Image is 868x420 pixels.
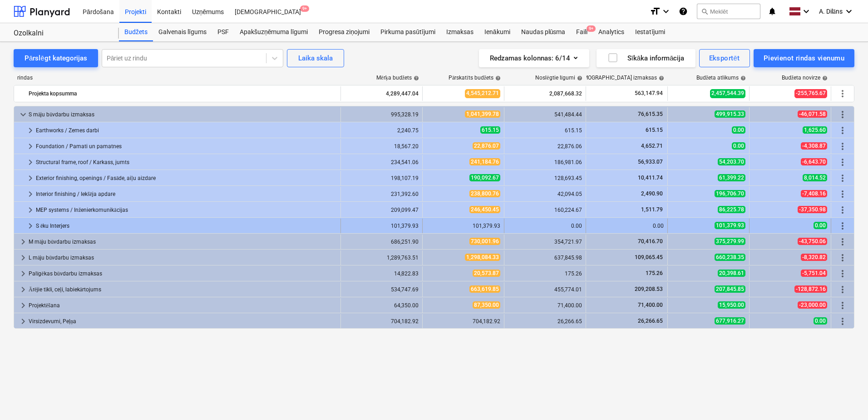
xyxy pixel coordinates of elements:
[715,254,745,261] span: 660,238.35
[571,23,593,41] div: Faili
[637,111,664,117] span: 76,615.35
[426,318,500,325] div: 704,182.92
[508,223,582,229] div: 0.00
[508,318,582,325] div: 26,266.65
[718,158,745,165] span: 54,203.70
[837,109,848,120] span: Vairāk darbību
[36,203,337,217] div: MEP systems / Inženierkomunikācijas
[657,75,664,81] span: help
[345,111,419,118] div: 995,328.19
[18,268,29,279] span: keyboard_arrow_right
[36,123,337,138] div: Earthworks / Zemes darbi
[823,376,868,420] iframe: Chat Widget
[508,111,582,118] div: 541,484.44
[508,143,582,150] div: 22,876.06
[234,23,313,41] a: Apakšuzņēmuma līgumi
[313,23,375,41] a: Progresa ziņojumi
[661,6,671,17] i: keyboard_arrow_down
[25,173,36,184] span: keyboard_arrow_right
[837,220,848,231] span: Vairāk darbību
[715,110,745,118] span: 499,915.33
[819,8,843,15] span: A. Dilāns
[814,317,827,325] span: 0.00
[803,174,827,181] span: 8,014.52
[798,206,827,213] span: -37,350.98
[18,316,29,327] span: keyboard_arrow_right
[508,286,582,293] div: 455,774.01
[18,109,29,120] span: keyboard_arrow_down
[212,23,234,41] a: PSF
[412,75,419,81] span: help
[798,238,827,245] span: -43,750.06
[345,127,419,134] div: 2,240.75
[508,191,582,197] div: 42,094.05
[637,302,664,308] span: 71,400.00
[508,239,582,245] div: 354,721.97
[469,190,500,197] span: 238,800.76
[837,252,848,263] span: Vairāk darbību
[18,284,29,295] span: keyboard_arrow_right
[697,4,760,19] button: Meklēt
[732,126,745,134] span: 0.00
[754,49,854,67] button: Pievienot rindas vienumu
[837,173,848,184] span: Vairāk darbību
[801,158,827,165] span: -6,643.70
[837,125,848,136] span: Vairāk darbību
[794,285,827,293] span: -128,872.16
[587,25,596,32] span: 9+
[465,110,500,118] span: 1,041,399.78
[36,155,337,170] div: Structural frame, roof / Karkass, jumts
[715,190,745,197] span: 196,706.70
[715,238,745,245] span: 375,279.99
[801,6,812,17] i: keyboard_arrow_down
[25,141,36,152] span: keyboard_arrow_right
[801,190,827,197] span: -7,408.16
[535,75,582,81] div: Noslēgtie līgumi
[571,23,593,41] a: Faili9+
[469,174,500,181] span: 190,092.67
[837,284,848,295] span: Vairāk darbību
[634,286,664,292] span: 209,208.53
[640,190,664,197] span: 2,490.90
[29,250,337,265] div: L māju būvdarbu izmaksas
[25,125,36,136] span: keyboard_arrow_right
[768,6,777,17] i: notifications
[25,205,36,215] span: keyboard_arrow_right
[837,316,848,327] span: Vairāk darbību
[801,254,827,261] span: -8,320.82
[345,207,419,213] div: 209,099.47
[14,75,341,81] div: rindas
[699,49,750,67] button: Eksportēt
[465,254,500,261] span: 1,298,084.33
[710,89,745,98] span: 2,457,544.39
[25,189,36,200] span: keyboard_arrow_right
[516,23,571,41] a: Naudas plūsma
[36,171,337,185] div: Exterior finishing, openings / Fasāde, aiļu aizdare
[441,23,479,41] div: Izmaksas
[650,6,661,17] i: format_size
[801,142,827,150] span: -4,308.87
[18,236,29,247] span: keyboard_arrow_right
[345,143,419,150] div: 18,567.20
[153,23,212,41] div: Galvenais līgums
[469,238,500,245] span: 730,001.96
[469,285,500,293] span: 663,619.85
[508,127,582,134] div: 615.15
[29,298,337,313] div: Projektēšana
[508,255,582,261] div: 637,845.98
[814,222,827,229] span: 0.00
[345,223,419,229] div: 101,379.93
[637,175,664,181] span: 10,411.74
[25,220,36,231] span: keyboard_arrow_right
[287,49,344,67] button: Laika skala
[837,189,848,200] span: Vairāk darbību
[837,268,848,279] span: Vairāk darbību
[29,107,337,122] div: S māju būvdarbu izmaksas
[508,159,582,165] div: 186,981.06
[508,207,582,213] div: 160,224.67
[345,255,419,261] div: 1,289,763.51
[480,126,500,134] span: 615.15
[465,89,500,98] span: 4,545,212.71
[575,75,582,81] span: help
